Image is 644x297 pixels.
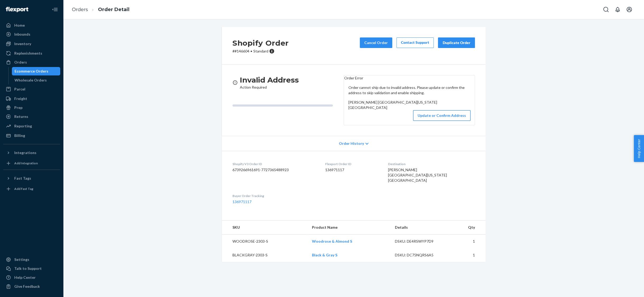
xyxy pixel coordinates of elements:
a: Add Integration [3,159,60,167]
dt: Destination [388,162,475,166]
dd: 136971117 [325,167,379,173]
dd: 6739266961691-7727365488923 [232,167,317,173]
a: Reporting [3,122,60,130]
dt: Buyer Order Tracking [232,194,317,198]
div: Prep [14,105,22,110]
p: # #146604 [232,49,289,54]
button: Open Search Box [601,4,611,15]
button: Open account menu [624,4,634,15]
button: Open notifications [612,4,623,15]
button: Fast Tags [3,174,60,183]
span: [PERSON_NAME] [GEOGRAPHIC_DATA][US_STATE] [GEOGRAPHIC_DATA] [348,100,437,110]
button: Close Navigation [50,4,60,15]
div: Talk to Support [14,266,42,271]
button: Update or Confirm Address [413,110,470,121]
a: Black & Gray S [312,253,337,257]
p: Order cannot ship due to invalid address. Please update or confirm the address to skip validation... [348,85,470,95]
a: Ecommerce Orders [12,67,60,75]
div: Help Center [14,275,36,280]
a: Orders [72,7,88,12]
a: Freight [3,94,60,103]
a: 136971117 [232,199,251,204]
a: Wholesale Orders [12,76,60,84]
a: Inbounds [3,30,60,39]
a: Woodrose & Almond S [312,239,352,243]
div: DSKU: DC75NQRS6A5 [395,252,445,258]
th: Qty [449,221,486,234]
a: Billing [3,131,60,140]
span: • [250,49,252,53]
div: Fast Tags [14,176,31,181]
a: Order Detail [98,7,129,12]
img: Flexport logo [6,7,28,12]
div: Returns [14,114,28,119]
td: 1 [449,248,486,262]
a: Add Fast Tag [3,185,60,193]
header: Order Error [344,75,475,81]
div: Parcel [14,87,25,92]
div: Add Integration [14,161,38,165]
a: Talk to Support [3,264,60,273]
div: Orders [14,60,27,65]
div: Ecommerce Orders [15,69,48,74]
a: Home [3,21,60,30]
th: SKU [222,221,308,234]
th: Details [391,221,449,234]
div: Integrations [14,150,36,155]
div: Billing [14,133,25,138]
button: Help Center [634,135,644,162]
a: Returns [3,112,60,121]
a: Help Center [3,273,60,282]
div: Action Required [240,75,299,90]
div: Add Fast Tag [14,186,33,191]
div: Freight [14,96,27,101]
button: Integrations [3,148,60,157]
a: Parcel [3,85,60,93]
div: Replenishments [14,51,42,56]
a: Settings [3,255,60,264]
span: [PERSON_NAME] [GEOGRAPHIC_DATA][US_STATE] [GEOGRAPHIC_DATA] [388,167,447,183]
dt: Flexport Order ID [325,162,379,166]
dt: Shopify V3 Order ID [232,162,317,166]
a: Inventory [3,40,60,48]
th: Product Name [308,221,390,234]
div: Give Feedback [14,284,40,289]
a: Contact Support [396,37,434,48]
div: Inventory [14,41,31,46]
span: Order History [339,141,364,146]
a: Replenishments [3,49,60,58]
span: Standard [253,49,268,53]
h3: Invalid Address [240,75,299,85]
div: Inbounds [14,32,30,37]
td: BLACKGRAY-2303-S [222,248,308,262]
a: Orders [3,58,60,66]
ol: breadcrumbs [68,2,134,17]
div: Reporting [14,123,32,129]
td: 1 [449,234,486,248]
div: Home [14,23,25,28]
button: Duplicate Order [438,37,475,48]
button: Give Feedback [3,282,60,291]
h2: Shopify Order [232,37,289,49]
td: WOODROSE-2303-S [222,234,308,248]
div: DSKU: DE4RSWYP7D9 [395,239,445,244]
button: Cancel Order [360,37,392,48]
div: Settings [14,257,29,262]
div: Wholesale Orders [15,78,47,83]
a: Prep [3,103,60,112]
div: Duplicate Order [442,40,470,45]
